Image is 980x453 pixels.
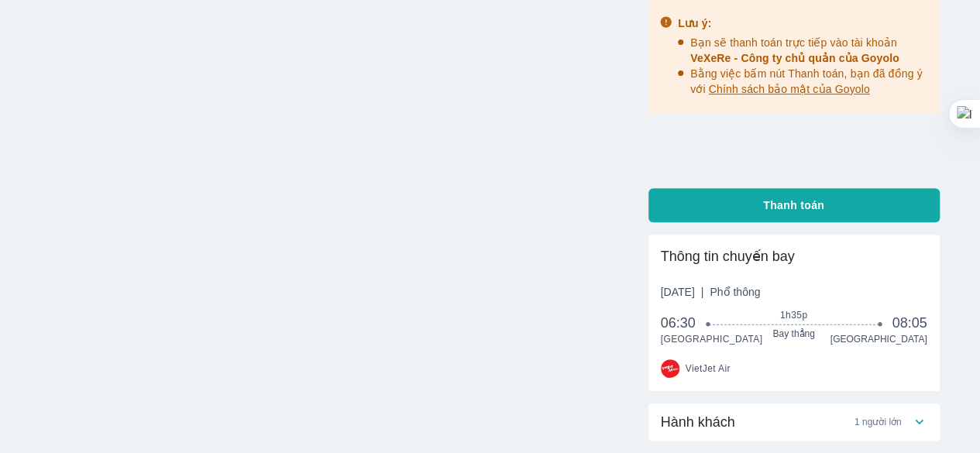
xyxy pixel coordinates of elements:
span: | [701,286,704,298]
span: VietJet Air [686,362,731,375]
p: Bằng việc bấm nút Thanh toán, bạn đã đồng ý với [690,66,929,97]
span: VeXeRe - Công ty chủ quản của Goyolo [690,52,899,64]
button: Thanh toán [648,188,940,222]
div: Lưu ý: [678,15,929,31]
span: Bạn sẽ thanh toán trực tiếp vào tài khoản [690,36,899,64]
span: 08:05 [892,314,927,332]
span: 1 người lớn [854,416,902,428]
div: Thông tin chuyến bay [661,247,927,266]
span: [DATE] [661,284,761,300]
span: Hành khách [661,413,735,431]
span: Phổ thông [710,286,760,298]
div: Hành khách1 người lớn [648,403,940,441]
span: Thanh toán [763,197,824,213]
span: 1h35p [708,309,879,321]
span: 06:30 [661,314,709,332]
span: Chính sách bảo mật của Goyolo [709,83,870,95]
span: Bay thẳng [708,328,879,340]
